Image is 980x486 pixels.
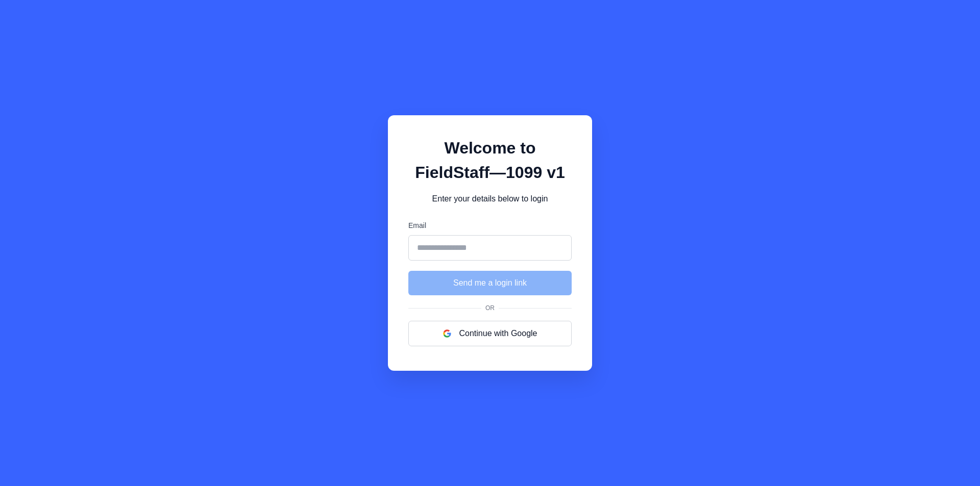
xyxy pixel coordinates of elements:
label: Email [408,220,572,231]
span: Or [481,303,499,313]
button: Continue with Google [408,321,572,346]
h1: Welcome to FieldStaff—1099 v1 [408,136,572,185]
p: Enter your details below to login [408,193,572,205]
img: google logo [443,329,451,338]
button: Send me a login link [408,271,572,295]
